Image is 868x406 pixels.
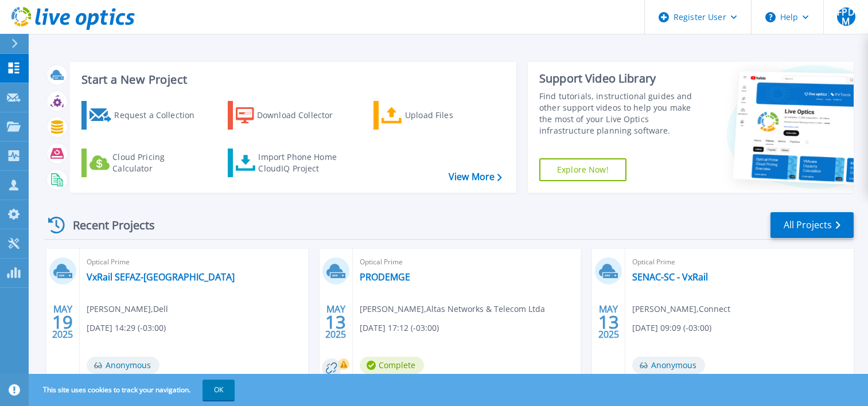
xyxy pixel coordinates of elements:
a: Cloud Pricing Calculator [81,149,209,177]
span: Optical Prime [360,256,574,268]
div: Cloud Pricing Calculator [112,151,204,174]
span: [PERSON_NAME] , Altas Networks & Telecom Ltda [360,303,545,315]
div: Download Collector [257,104,349,127]
span: [PERSON_NAME] , Dell [87,303,168,315]
span: FPDM [837,7,855,26]
a: View More [449,171,502,182]
a: VxRail SEFAZ-[GEOGRAPHIC_DATA] [87,271,235,283]
span: Optical Prime [632,256,847,268]
div: Find tutorials, instructional guides and other support videos to help you make the most of your L... [539,91,703,136]
div: Recent Projects [44,211,170,239]
a: Download Collector [228,101,356,130]
span: Optical Prime [87,256,301,268]
div: Import Phone Home CloudIQ Project [258,151,348,174]
span: 19 [52,317,73,327]
span: Complete [360,357,424,374]
span: [PERSON_NAME] , Connect [632,303,730,315]
button: OK [203,380,235,400]
span: [DATE] 14:29 (-03:00) [87,322,166,334]
a: Request a Collection [81,101,209,130]
div: Request a Collection [114,104,206,127]
h3: Start a New Project [81,73,501,86]
span: [DATE] 09:09 (-03:00) [632,322,711,334]
span: This site uses cookies to track your navigation. [32,380,235,400]
div: MAY 2025 [325,301,347,343]
span: 13 [598,317,619,327]
div: MAY 2025 [52,301,73,343]
div: Support Video Library [539,71,703,86]
a: PRODEMGE [360,271,410,283]
a: Upload Files [373,101,501,130]
a: Explore Now! [539,158,626,181]
div: MAY 2025 [598,301,620,343]
span: Anonymous [87,357,159,374]
a: SENAC-SC - VxRail [632,271,708,283]
a: All Projects [770,212,854,238]
span: Anonymous [632,357,705,374]
span: 13 [325,317,346,327]
div: Upload Files [405,104,497,127]
span: [DATE] 17:12 (-03:00) [360,322,439,334]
